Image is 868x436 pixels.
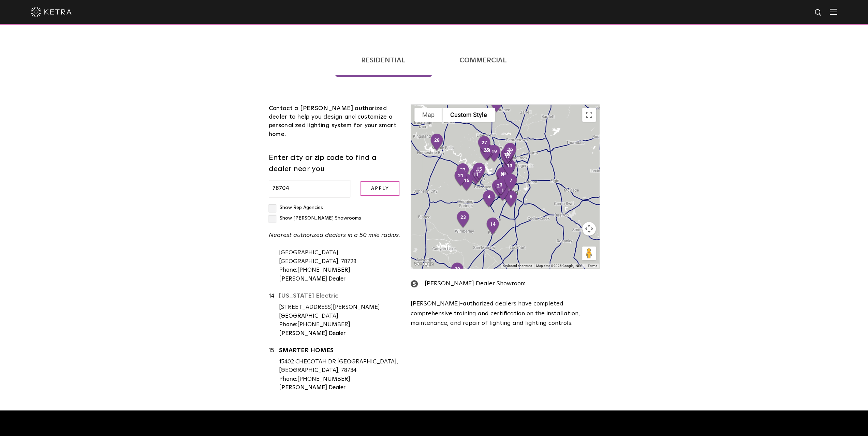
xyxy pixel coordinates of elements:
div: 4 [479,187,499,211]
div: 15 [469,160,489,183]
div: 3 [491,175,511,199]
p: [PERSON_NAME]-authorized dealers have completed comprehensive training and certification on the i... [411,299,599,328]
div: 24 [478,141,498,165]
div: 22 [453,160,473,184]
button: Drag Pegman onto the map to open Street View [582,246,596,260]
div: 27 [474,133,494,157]
div: 23 [453,208,473,231]
div: 13 [500,156,519,180]
strong: [PERSON_NAME] Dealer [279,385,345,391]
div: [PHONE_NUMBER] [279,375,401,384]
button: Custom Style [442,108,495,122]
div: 7 [501,171,521,195]
div: 20 [499,142,519,166]
div: [STREET_ADDRESS][PERSON_NAME] [GEOGRAPHIC_DATA], [GEOGRAPHIC_DATA], 78728 [279,240,401,266]
img: Hamburger%20Nav.svg [830,9,837,15]
strong: Phone: [279,376,297,382]
strong: [PERSON_NAME] Dealer [279,276,345,282]
div: 25 [476,140,496,164]
a: SMARTER HOMES [279,347,401,356]
input: Enter city or zip code [269,180,351,197]
div: 13 [269,229,279,283]
div: Contact a [PERSON_NAME] authorized dealer to help you design and customize a personalized lightin... [269,104,401,139]
a: Commercial [433,44,533,77]
label: Show [PERSON_NAME] Showrooms [269,216,361,221]
label: Enter city or zip code to find a dealer near you [269,152,401,175]
div: 14 [269,292,279,338]
img: ketra-logo-2019-white [31,7,72,17]
div: 15402 CHECOTAH DR [GEOGRAPHIC_DATA], [GEOGRAPHIC_DATA], 78734 [279,358,401,375]
strong: [PERSON_NAME] Dealer [279,331,345,336]
img: search icon [814,9,823,17]
span: Map data ©2025 Google, INEGI [536,264,584,268]
a: Terms (opens in new tab) [588,264,597,268]
div: [PERSON_NAME] Dealer Showroom [411,279,599,289]
label: Show Rep Agencies [269,205,323,210]
button: Map camera controls [582,222,596,236]
div: 29 [447,259,467,283]
input: Apply [361,181,399,196]
img: Google [413,259,435,268]
strong: Phone: [279,322,297,328]
div: 26 [500,140,520,164]
div: 6 [501,187,521,211]
div: 15 [269,346,279,392]
div: [PHONE_NUMBER] [279,266,401,275]
strong: Phone: [279,267,297,273]
button: Show street map [414,108,442,122]
button: Toggle fullscreen view [582,108,596,122]
div: 2 [488,176,508,200]
div: 16 [457,171,476,195]
a: [US_STATE] Electric [279,293,401,301]
div: 21 [451,166,471,190]
div: [STREET_ADDRESS][PERSON_NAME] [GEOGRAPHIC_DATA] [279,303,401,320]
div: 14 [483,214,503,238]
a: Open this area in Google Maps (opens a new window) [413,259,435,268]
div: 28 [427,131,447,154]
button: Keyboard shortcuts [503,264,532,268]
a: Residential [335,44,432,77]
p: Nearest authorized dealers in a 50 mile radius. [269,230,401,240]
div: [PHONE_NUMBER] [279,320,401,329]
img: showroom_icon.png [411,280,418,287]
